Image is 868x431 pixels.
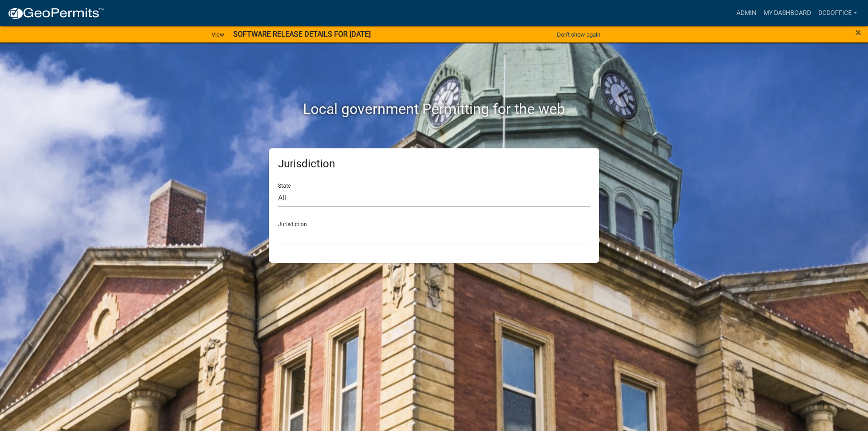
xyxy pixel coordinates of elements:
[183,100,685,118] h2: Local government Permitting for the web
[553,27,604,42] button: Don't show again
[815,5,861,22] a: DCDOffice
[855,27,861,38] button: Close
[233,30,371,38] strong: SOFTWARE RELEASE DETAILS FOR [DATE]
[278,157,590,171] h5: Jurisdiction
[208,27,228,42] a: View
[733,5,760,22] a: Admin
[855,26,861,39] span: ×
[760,5,815,22] a: My Dashboard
